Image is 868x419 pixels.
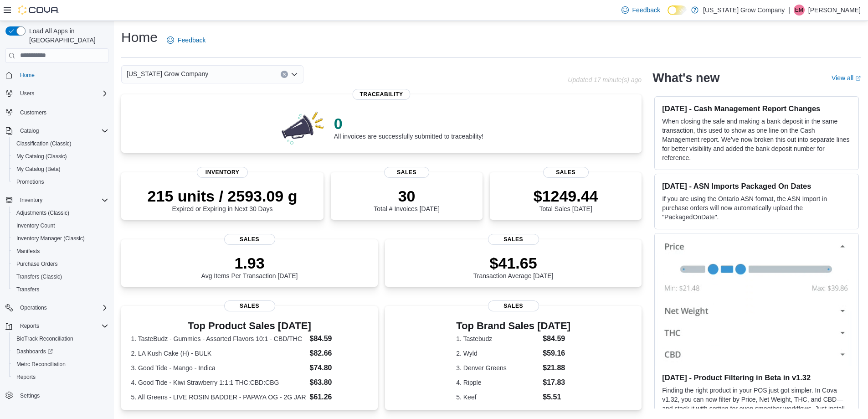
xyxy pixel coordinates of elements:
span: Users [20,90,34,97]
a: View allExternal link [832,74,861,82]
button: Metrc Reconciliation [9,358,112,371]
span: Inventory Count [13,220,108,231]
button: Home [2,68,112,82]
p: Updated 17 minute(s) ago [568,76,642,83]
dt: 4. Ripple [456,378,539,387]
a: Customers [16,107,50,118]
button: Manifests [9,245,112,258]
button: Inventory [2,194,112,207]
span: Purchase Orders [16,260,58,268]
span: Dashboards [16,348,53,355]
dd: $74.80 [310,362,368,373]
dd: $21.88 [543,362,570,373]
span: Traceability [353,89,411,100]
span: Sales [224,300,275,311]
span: Reports [20,322,39,330]
p: [PERSON_NAME] [808,5,861,16]
div: Emory Moseby [794,5,805,16]
a: Purchase Orders [13,259,62,269]
a: Transfers [13,284,43,295]
span: Inventory [197,167,248,178]
h3: [DATE] - Cash Management Report Changes [662,104,851,113]
dd: $59.16 [543,348,570,359]
h3: Top Brand Sales [DATE] [456,321,570,331]
dd: $61.26 [310,392,368,403]
span: My Catalog (Classic) [13,151,108,162]
span: Customers [20,109,46,116]
a: BioTrack Reconciliation [13,333,77,344]
button: Reports [16,321,43,331]
button: Users [16,88,38,99]
h1: Home [121,28,158,47]
span: Operations [16,302,108,313]
span: EM [795,5,803,16]
span: Classification (Classic) [13,138,108,149]
span: Catalog [16,125,108,136]
span: Home [16,69,108,81]
span: Catalog [20,127,39,134]
span: My Catalog (Beta) [13,164,108,175]
button: Classification (Classic) [9,137,112,150]
a: Manifests [13,246,43,257]
span: Manifests [16,248,40,255]
span: Inventory [20,197,42,204]
span: Transfers (Classic) [16,273,62,280]
a: Settings [16,390,43,401]
div: Transaction Average [DATE] [473,254,554,279]
a: Reports [13,372,39,383]
span: Feedback [178,36,205,45]
dd: $63.80 [310,377,368,388]
dd: $84.59 [543,333,570,344]
dt: 2. Wyld [456,349,539,358]
h2: What's new [652,71,719,85]
div: Total # Invoices [DATE] [374,187,439,212]
span: Adjustments (Classic) [13,207,108,218]
button: Catalog [2,124,112,137]
p: | [788,5,790,16]
span: Purchase Orders [13,259,108,269]
p: $41.65 [473,254,554,272]
h3: [DATE] - ASN Imports Packaged On Dates [662,181,851,191]
dt: 2. LA Kush Cake (H) - BULK [131,349,306,358]
p: When closing the safe and making a bank deposit in the same transaction, this used to show as one... [662,117,851,162]
dt: 1. TasteBudz - Gummies - Assorted Flavors 10:1 - CBD/THC [131,334,306,343]
a: Feedback [163,31,209,49]
span: [US_STATE] Grow Company [127,68,208,79]
button: Users [2,87,112,100]
span: My Catalog (Beta) [16,166,61,173]
div: All invoices are successfully submitted to traceability! [334,114,483,140]
span: Inventory Count [16,222,55,229]
button: Inventory Count [9,219,112,232]
p: If you are using the Ontario ASN format, the ASN Import in purchase orders will now automatically... [662,194,851,222]
span: Dashboards [13,346,108,357]
span: Sales [543,167,589,178]
span: Inventory [16,195,108,206]
span: Transfers [16,286,39,293]
button: Adjustments (Classic) [9,207,112,219]
span: Classification (Classic) [16,140,72,147]
dd: $84.59 [310,333,368,344]
div: Avg Items Per Transaction [DATE] [201,254,298,279]
dt: 4. Good Tide - Kiwi Strawberry 1:1:1 THC:CBD:CBG [131,378,306,387]
button: Reports [9,371,112,383]
span: Home [20,72,35,79]
button: Settings [2,389,112,402]
span: My Catalog (Classic) [16,153,67,160]
a: Promotions [13,176,48,187]
span: Reports [13,372,108,383]
button: My Catalog (Classic) [9,150,112,163]
span: Sales [488,234,539,245]
p: [US_STATE] Grow Company [703,5,785,16]
span: Sales [384,167,430,178]
p: 30 [374,187,439,205]
a: Home [16,70,38,81]
span: Sales [488,300,539,311]
span: Inventory Manager (Classic) [16,235,85,242]
span: Settings [16,390,108,401]
h3: Top Product Sales [DATE] [131,321,368,331]
a: Transfers (Classic) [13,271,66,282]
span: Adjustments (Classic) [16,209,69,217]
p: $1249.44 [534,187,598,205]
span: Promotions [13,176,108,187]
